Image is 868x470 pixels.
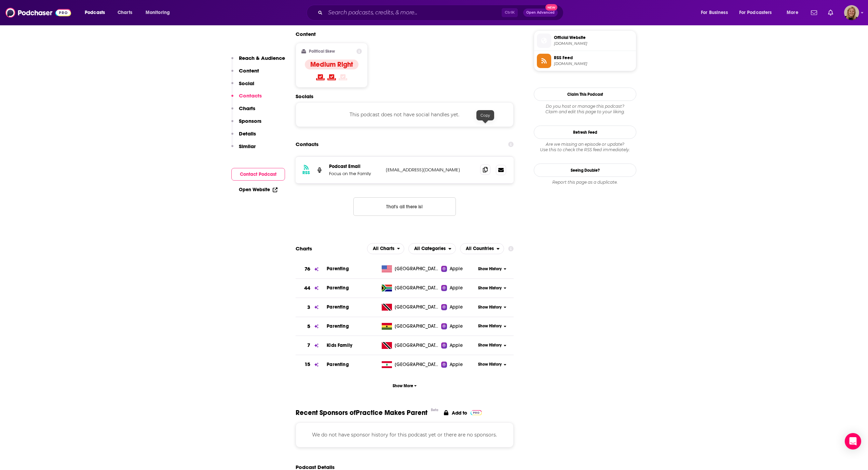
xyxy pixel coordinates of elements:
button: open menu [141,7,179,18]
button: open menu [782,7,807,18]
h3: 76 [304,265,310,273]
p: Reach & Audience [239,55,285,61]
button: Social [231,80,254,93]
a: Parenting [327,266,349,272]
span: Trinidad and Tobago [395,342,439,349]
span: Logged in as avansolkema [844,5,859,20]
span: Monitoring [146,8,170,17]
a: [GEOGRAPHIC_DATA] [379,265,442,272]
h3: 44 [304,284,310,292]
h2: Platforms [367,243,405,254]
h3: 7 [307,341,310,349]
div: Search podcasts, credits, & more... [313,5,570,21]
p: [EMAIL_ADDRESS][DOMAIN_NAME] [386,167,475,173]
a: Apple [441,285,476,291]
a: [GEOGRAPHIC_DATA] [379,285,442,291]
span: All Countries [466,246,494,251]
button: Contacts [231,92,262,105]
button: Open AdvancedNew [523,9,558,17]
p: Content [239,67,259,74]
p: Details [239,130,256,137]
span: RSS Feed [554,55,633,61]
a: Parenting [327,285,349,291]
button: open menu [460,243,504,254]
span: Ctrl K [502,8,518,17]
div: Claim and edit this page to your liking. [534,104,636,115]
span: New [545,4,558,11]
button: Content [231,67,259,80]
button: Reach & Audience [231,55,285,67]
span: Ghana [395,323,439,330]
button: Similar [231,143,256,156]
span: Show History [478,285,502,291]
span: Show More [393,383,417,388]
span: Show History [478,304,502,310]
a: Show notifications dropdown [808,7,820,18]
a: Apple [441,342,476,349]
button: open menu [735,7,782,18]
span: For Podcasters [739,8,772,17]
button: Show History [476,304,509,310]
a: Charts [113,7,136,18]
a: 15 [296,355,327,374]
a: Parenting [327,304,349,310]
a: Parenting [327,323,349,329]
span: Apple [450,361,463,368]
span: Do you host or manage this podcast? [534,104,636,109]
div: Beta [431,408,438,412]
span: Lebanon [395,361,439,368]
span: Show History [478,266,502,272]
button: Show More [296,379,514,392]
a: Official Website[DOMAIN_NAME] [537,34,633,48]
a: Apple [441,265,476,272]
a: Parenting [327,362,349,367]
a: [GEOGRAPHIC_DATA] [379,361,442,368]
button: Show History [476,285,509,291]
button: Show profile menu [844,5,859,20]
button: Show History [476,362,509,367]
a: RSS Feed[DOMAIN_NAME] [537,54,633,68]
h4: Medium Right [310,60,353,69]
h3: 15 [304,361,310,368]
span: For Business [701,8,728,17]
a: Open Website [239,187,277,193]
button: open menu [367,243,405,254]
p: Social [239,80,254,87]
h2: Content [296,31,508,37]
button: Show History [476,323,509,329]
a: [GEOGRAPHIC_DATA] [379,323,442,330]
span: Open Advanced [526,11,555,14]
h2: Countries [460,243,504,254]
span: Charts [118,8,132,17]
img: Podchaser - Follow, Share and Rate Podcasts [5,6,71,19]
button: open menu [408,243,456,254]
span: Apple [450,342,463,349]
button: open menu [696,7,736,18]
h3: 5 [307,323,310,330]
span: All Charts [373,246,394,251]
span: Podcasts [85,8,105,17]
p: Contacts [239,92,262,99]
a: 7 [296,336,327,355]
img: User Profile [844,5,859,20]
div: Are we missing an episode or update? Use this to check the RSS feed immediately. [534,142,636,153]
p: Charts [239,105,255,112]
a: 5 [296,317,327,336]
span: omnycontent.com [554,61,633,66]
span: Show History [478,342,502,348]
a: Apple [441,361,476,368]
h3: 3 [307,303,310,311]
p: We do not have sponsor history for this podcast yet or there are no sponsors. [304,431,505,439]
h2: Charts [296,245,312,252]
span: Show History [478,323,502,329]
p: Add to [452,410,467,416]
span: Kids Family [327,342,352,348]
div: This podcast does not have social handles yet. [296,102,514,127]
img: Pro Logo [471,410,482,415]
span: Show History [478,362,502,367]
span: Apple [450,304,463,311]
button: Contact Podcast [231,168,285,181]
